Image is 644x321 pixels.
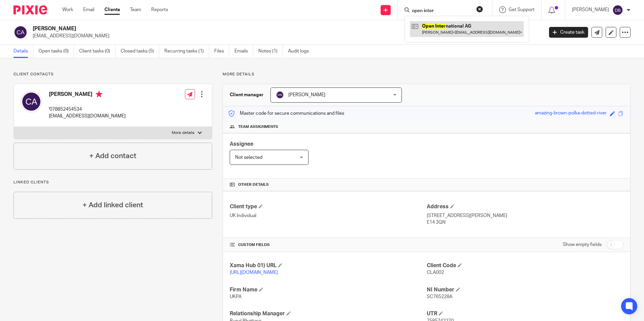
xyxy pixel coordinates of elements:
a: Client tasks (0) [79,45,116,58]
span: [PERSON_NAME] [288,93,325,97]
h2: [PERSON_NAME] [33,25,438,32]
span: Assignee [230,141,253,147]
p: More details [172,130,194,136]
a: Reports [151,6,168,13]
h4: Firm Name [230,286,426,293]
i: Primary [96,91,102,98]
span: Get Support [509,7,535,12]
a: Files [214,45,229,58]
p: E14 3QN [427,219,623,226]
div: amazing-brown-polka-dotted-river [535,110,607,117]
img: svg%3E [21,91,42,112]
a: Details [13,45,33,58]
p: [EMAIL_ADDRESS][DOMAIN_NAME] [49,113,126,119]
p: [EMAIL_ADDRESS][DOMAIN_NAME] [33,33,539,39]
span: SC765228A [427,294,452,299]
a: [URL][DOMAIN_NAME] [230,270,278,275]
a: Audit logs [288,45,314,58]
p: UK Individual [230,212,426,219]
h4: [PERSON_NAME] [49,91,126,99]
h4: + Add linked client [83,200,143,210]
p: '078852454534 [49,106,126,113]
p: [STREET_ADDRESS][PERSON_NAME] [427,212,623,219]
span: CLA002 [427,270,444,275]
button: Clear [476,6,483,12]
a: Recurring tasks (1) [164,45,209,58]
span: Not selected [235,155,262,160]
img: svg%3E [612,5,623,15]
a: Open tasks (0) [38,45,74,58]
img: svg%3E [276,91,284,99]
h4: Xama Hub 01) URL [230,262,426,269]
h4: Address [427,203,623,210]
a: Emails [234,45,253,58]
h4: Relationship Manager [230,310,426,317]
img: svg%3E [13,25,28,39]
p: Linked clients [13,180,212,185]
span: UKPA [230,294,241,299]
h4: + Add contact [89,151,136,161]
input: Search [411,8,472,14]
h4: NI Number [427,286,623,293]
a: Work [62,6,73,13]
h4: UTR [427,310,623,317]
img: Pixie [13,5,47,14]
span: Team assignments [238,124,278,130]
a: Notes (1) [258,45,283,58]
a: Team [130,6,141,13]
a: Clients [104,6,120,13]
a: Create task [549,27,588,38]
a: Closed tasks (5) [121,45,159,58]
a: Email [83,6,94,13]
h4: Client Code [427,262,623,269]
span: Other details [238,182,269,187]
h4: Client type [230,203,426,210]
p: Client contacts [13,72,212,77]
p: [PERSON_NAME] [572,6,609,13]
p: Master code for secure communications and files [228,110,344,117]
p: More details [223,72,631,77]
h3: Client manager [230,92,264,98]
label: Show empty fields [563,241,602,248]
h4: CUSTOM FIELDS [230,242,426,248]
